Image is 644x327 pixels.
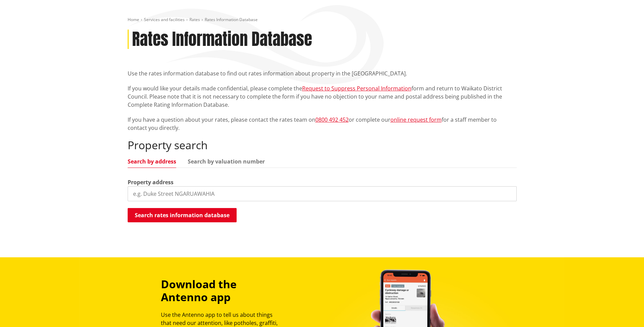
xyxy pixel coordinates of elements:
h2: Property search [128,139,517,152]
nav: breadcrumb [128,17,517,23]
a: Services and facilities [144,17,185,22]
p: Use the rates information database to find out rates information about property in the [GEOGRAPHI... [128,69,517,78]
a: 0800 492 452 [315,116,349,123]
a: Search by address [128,159,176,164]
h3: Download the Antenno app [161,278,284,304]
a: Home [128,17,139,22]
span: Rates Information Database [205,17,258,22]
a: Search by valuation number [188,159,265,164]
a: online request form [390,116,442,123]
a: Rates [189,17,200,22]
iframe: Messenger Launcher [613,298,637,323]
p: If you would like your details made confidential, please complete the form and return to Waikato ... [128,84,517,109]
button: Search rates information database [128,208,237,222]
a: Request to Suppress Personal Information [302,85,411,92]
p: If you have a question about your rates, please contact the rates team on or complete our for a s... [128,116,517,132]
input: e.g. Duke Street NGARUAWAHIA [128,186,517,201]
label: Property address [128,178,173,186]
h1: Rates Information Database [132,30,312,49]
